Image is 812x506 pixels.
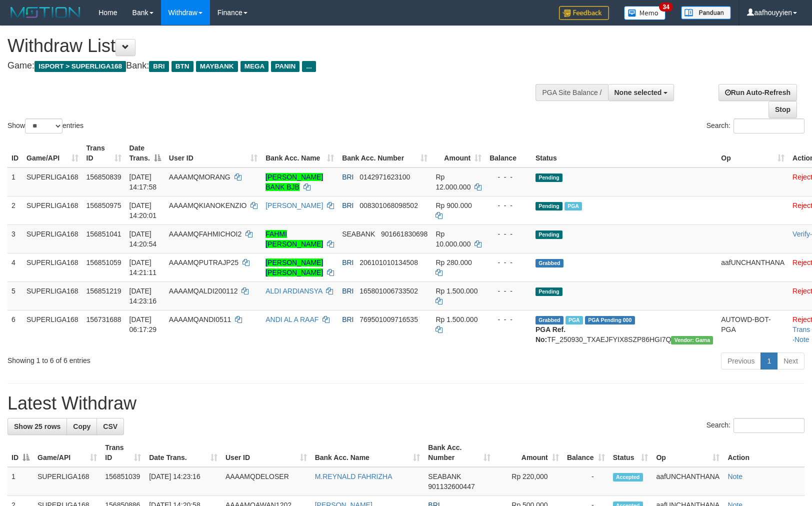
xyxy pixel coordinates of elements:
[240,61,269,72] span: MEGA
[531,310,717,348] td: TF_250930_TXAEJFYIX8SZP86HGI7Q
[7,393,804,413] h1: Latest Withdraw
[723,438,804,467] th: Action
[221,467,311,496] td: AAAAMQDELOSER
[792,230,810,238] a: Verify
[86,173,121,181] span: 156850839
[614,88,662,96] span: None selected
[535,84,607,101] div: PGA Site Balance /
[169,201,247,209] span: AAAAMQKIANOKENZIO
[196,61,238,72] span: MAYBANK
[169,315,231,323] span: AAAAMQANDI0511
[717,253,788,281] td: aafUNCHANTHANA
[727,472,742,480] a: Note
[359,258,418,266] span: Copy 206101010134508 to clipboard
[7,61,531,71] h4: Game: Bank:
[129,258,157,276] span: [DATE] 14:21:11
[86,201,121,209] span: 156850975
[777,352,804,369] a: Next
[129,287,157,305] span: [DATE] 14:23:16
[22,281,82,310] td: SUPERLIGA168
[7,139,22,167] th: ID
[7,5,83,20] img: MOTION_logo.png
[22,167,82,196] td: SUPERLIGA168
[7,167,22,196] td: 1
[494,467,563,496] td: Rp 220,000
[435,258,471,266] span: Rp 280.000
[489,229,527,239] div: - - -
[760,352,777,369] a: 1
[33,467,101,496] td: SUPERLIGA168
[125,139,165,167] th: Date Trans.: activate to sort column descending
[86,230,121,238] span: 156851041
[535,325,565,343] b: PGA Ref. No:
[169,258,238,266] span: AAAAMQPUTRAJP25
[609,438,652,467] th: Status: activate to sort column ascending
[338,139,431,167] th: Bank Acc. Number: activate to sort column ascending
[531,139,717,167] th: Status
[96,418,124,435] a: CSV
[302,61,315,72] span: ...
[86,287,121,295] span: 156851219
[535,202,562,210] span: Pending
[535,259,563,267] span: Grabbed
[342,230,375,238] span: SEABANK
[22,310,82,348] td: SUPERLIGA168
[311,438,424,467] th: Bank Acc. Name: activate to sort column ascending
[718,84,797,101] a: Run Auto-Refresh
[7,224,22,253] td: 3
[33,438,101,467] th: Game/API: activate to sort column ascending
[489,200,527,210] div: - - -
[342,173,353,181] span: BRI
[359,201,418,209] span: Copy 008301068098502 to clipboard
[315,472,392,480] a: M.REYNALD FAHRIZHA
[435,287,477,295] span: Rp 1.500.000
[485,139,531,167] th: Balance
[7,196,22,224] td: 2
[7,36,531,56] h1: Withdraw List
[706,118,804,133] label: Search:
[149,61,168,72] span: BRI
[717,310,788,348] td: AUTOWD-BOT-PGA
[706,418,804,433] label: Search:
[86,315,121,323] span: 156731688
[489,172,527,182] div: - - -
[221,438,311,467] th: User ID: activate to sort column ascending
[428,472,461,480] span: SEABANK
[435,230,470,248] span: Rp 10.000.000
[564,202,582,210] span: Marked by aafsengchandara
[424,438,494,467] th: Bank Acc. Number: activate to sort column ascending
[7,418,67,435] a: Show 25 rows
[435,201,471,209] span: Rp 900.000
[7,310,22,348] td: 6
[768,101,797,118] a: Stop
[624,6,666,20] img: Button%20Memo.svg
[145,438,221,467] th: Date Trans.: activate to sort column ascending
[129,173,157,191] span: [DATE] 14:17:58
[733,418,804,433] input: Search:
[608,84,674,101] button: None selected
[671,336,713,344] span: Vendor URL: https://trx31.1velocity.biz
[171,61,193,72] span: BTN
[535,316,563,324] span: Grabbed
[563,467,609,496] td: -
[7,467,33,496] td: 1
[428,482,474,490] span: Copy 901132600447 to clipboard
[7,351,331,365] div: Showing 1 to 6 of 6 entries
[129,230,157,248] span: [DATE] 14:20:54
[733,118,804,133] input: Search:
[103,422,117,430] span: CSV
[14,422,60,430] span: Show 25 rows
[101,467,145,496] td: 156851039
[22,224,82,253] td: SUPERLIGA168
[265,201,323,209] a: [PERSON_NAME]
[535,173,562,182] span: Pending
[381,230,427,238] span: Copy 901661830698 to clipboard
[25,118,62,133] select: Showentries
[265,230,323,248] a: FAHMI [PERSON_NAME]
[22,139,82,167] th: Game/API: activate to sort column ascending
[489,286,527,296] div: - - -
[101,438,145,467] th: Trans ID: activate to sort column ascending
[559,6,609,20] img: Feedback.jpg
[563,438,609,467] th: Balance: activate to sort column ascending
[82,139,125,167] th: Trans ID: activate to sort column ascending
